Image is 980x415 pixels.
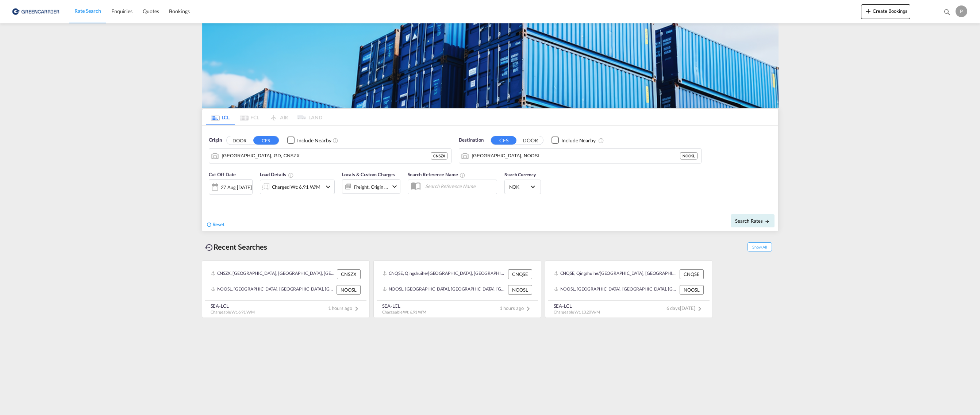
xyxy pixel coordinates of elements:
[211,303,255,309] div: SEA-LCL
[666,305,704,311] span: 6 days[DATE]
[504,172,536,177] span: Search Currency
[169,8,189,14] span: Bookings
[272,182,320,192] div: Charged Wt: 6.91 W/M
[508,181,537,192] md-select: Select Currency: kr NOKNorway Krone
[202,126,778,231] div: Origin DOOR CFS Checkbox No InkUnchecked: Ignores neighbouring ports when fetching rates.Checked ...
[680,285,704,295] div: NOOSL
[554,269,678,279] div: CNQSE, Qingshuihe/Shenzhen, China, Greater China & Far East Asia, Asia Pacific
[209,172,236,177] span: Cut Off Date
[748,242,772,251] span: Show All
[211,310,255,314] span: Chargeable Wt. 6.91 W/M
[111,8,132,14] span: Enquiries
[383,285,506,295] div: NOOSL, Oslo, Norway, Northern Europe, Europe
[695,304,704,313] md-icon: icon-chevron-right
[202,239,270,255] div: Recent Searches
[554,285,678,295] div: NOOSL, Oslo, Norway, Northern Europe, Europe
[598,138,604,143] md-icon: Unchecked: Ignores neighbouring ports when fetching rates.Checked : Includes neighbouring ports w...
[956,5,967,17] div: P
[337,269,361,279] div: CNSZX
[680,152,697,160] div: NOOSL
[328,305,361,311] span: 1 hours ago
[221,184,252,191] div: 27 Aug [DATE]
[202,23,779,108] img: GreenCarrierFCL_LCL.png
[472,150,680,161] input: Search by Port
[491,136,516,145] button: CFS
[288,172,294,178] md-icon: Chargeable Weight
[324,182,333,191] md-icon: icon-chevron-down
[731,214,775,227] button: Search Ratesicon-arrow-right
[143,8,159,14] span: Quotes
[864,7,873,15] md-icon: icon-plus 400-fg
[253,136,279,145] button: CFS
[382,303,427,309] div: SEA-LCL
[211,269,335,279] div: CNSZX, Shenzhen, GD, China, Greater China & Far East Asia, Asia Pacific
[545,260,713,318] recent-search-card: CNQSE, Qingshuihe/[GEOGRAPHIC_DATA], [GEOGRAPHIC_DATA], [GEOGRAPHIC_DATA] & [GEOGRAPHIC_DATA], [G...
[227,136,252,145] button: DOOR
[552,137,596,144] md-checkbox: Checkbox No Ink
[342,179,400,194] div: Freight Origin Destinationicon-chevron-down
[212,221,225,227] span: Reset
[337,285,361,295] div: NOOSL
[943,8,951,16] md-icon: icon-magnify
[459,137,484,144] span: Destination
[211,285,335,295] div: NOOSL, Oslo, Norway, Northern Europe, Europe
[260,180,335,194] div: Charged Wt: 6.91 W/Micon-chevron-down
[500,305,533,311] span: 1 hours ago
[342,172,395,177] span: Locals & Custom Charges
[554,310,600,314] span: Chargeable Wt. 13.20 W/M
[209,179,253,195] div: 27 Aug [DATE]
[209,137,222,144] span: Origin
[205,243,214,252] md-icon: icon-backup-restore
[861,4,910,19] button: icon-plus 400-fgCreate Bookings
[518,136,543,145] button: DOOR
[74,8,101,14] span: Rate Search
[390,182,399,191] md-icon: icon-chevron-down
[382,310,427,314] span: Chargeable Wt. 6.91 W/M
[460,172,465,178] md-icon: Your search will be saved by the below given name
[354,182,388,192] div: Freight Origin Destination
[352,304,361,313] md-icon: icon-chevron-right
[524,304,533,313] md-icon: icon-chevron-right
[408,172,466,177] span: Search Reference Name
[209,194,214,204] md-datepicker: Select
[431,152,447,160] div: CNSZX
[206,109,323,125] md-pagination-wrapper: Use the left and right arrow keys to navigate between tabs
[383,269,506,279] div: CNQSE, Qingshuihe/Shenzhen, China, Greater China & Far East Asia, Asia Pacific
[508,285,532,295] div: NOOSL
[297,137,331,144] div: Include Nearby
[735,218,770,224] span: Search Rates
[561,137,596,144] div: Include Nearby
[11,3,60,20] img: e39c37208afe11efa9cb1d7a6ea7d6f5.png
[287,137,331,144] md-checkbox: Checkbox No Ink
[260,172,294,177] span: Load Details
[422,181,497,192] input: Search Reference Name
[554,303,600,309] div: SEA-LCL
[680,269,704,279] div: CNQSE
[202,260,370,318] recent-search-card: CNSZX, [GEOGRAPHIC_DATA], [GEOGRAPHIC_DATA], [GEOGRAPHIC_DATA], [GEOGRAPHIC_DATA] & [GEOGRAPHIC_D...
[509,184,530,190] span: NOK
[206,109,235,125] md-tab-item: LCL
[209,149,451,163] md-input-container: Shenzhen, GD, CNSZX
[222,150,431,161] input: Search by Port
[333,138,338,143] md-icon: Unchecked: Ignores neighbouring ports when fetching rates.Checked : Includes neighbouring ports w...
[373,260,541,318] recent-search-card: CNQSE, Qingshuihe/[GEOGRAPHIC_DATA], [GEOGRAPHIC_DATA], [GEOGRAPHIC_DATA] & [GEOGRAPHIC_DATA], [G...
[765,219,770,224] md-icon: icon-arrow-right
[459,149,701,163] md-input-container: Oslo, NOOSL
[508,269,532,279] div: CNQSE
[943,8,951,19] div: icon-magnify
[206,221,212,228] md-icon: icon-refresh
[206,221,225,229] div: icon-refreshReset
